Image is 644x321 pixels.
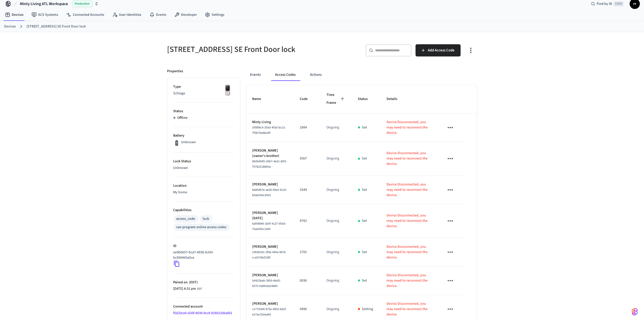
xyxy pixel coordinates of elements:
button: Events [246,69,265,81]
p: [PERSON_NAME] [252,273,288,278]
p: [PERSON_NAME] [252,301,288,307]
td: Ongoing [320,113,352,142]
p: 1984 [300,125,314,130]
span: 1f09f8c9-355d-4f3d-bc21-7f0b7be8bd4f [252,125,286,135]
a: User Identities [108,10,145,19]
img: Yale Assure Touchscreen Wifi Smart Lock, Satin Nickel, Front [221,84,234,97]
p: ID [173,243,234,249]
a: Devices [1,10,28,19]
span: Time Frame [326,91,346,107]
p: Set [362,156,367,161]
p: Device Disconnected, you may need to reconnect the device. [387,151,432,167]
div: America/New_York [173,286,202,291]
span: Name [252,95,268,103]
p: Device Disconnected, you may need to reconnect the device. [387,213,432,229]
td: Ongoing [320,204,352,238]
p: Unknown [173,165,234,171]
p: Paired on [173,280,234,285]
p: [PERSON_NAME][DATE] [252,210,288,221]
td: Ongoing [320,142,352,176]
p: Setting [362,307,373,312]
p: Set [362,218,367,224]
p: Set [362,187,367,193]
p: Device Disconnected, you may need to reconnect the device. [387,301,432,317]
p: Set [362,125,367,130]
div: can program online access codes [176,225,227,230]
a: Connected Accounts [62,10,108,19]
span: Ctrl K [614,1,624,6]
span: Find by ID [597,1,612,6]
div: ant example [246,69,477,81]
button: Add Access Code [416,44,461,56]
p: 0496 [300,307,314,312]
a: Devices [4,24,16,29]
p: Properties [167,69,183,74]
p: Unknown [181,140,196,145]
span: [DATE] 4:31 pm [173,286,196,291]
a: Events [145,10,170,19]
p: 2781 [300,250,314,255]
p: Device Disconnected, you may need to reconnect the device. [387,244,432,260]
p: Minty Living [252,120,288,125]
p: Capabilities [173,208,234,213]
p: 3244 [300,187,314,193]
span: ( EDT ) [188,280,198,285]
p: [PERSON_NAME] (owner's brother) [252,148,288,159]
span: Minty Living ATL Workspace [20,1,68,7]
a: Developer [170,10,201,19]
div: access_code [176,216,195,222]
a: f5d20ce6-d20f-4038-9cc8-9280220bafd1 [173,311,232,316]
p: Device Disconnected, you may need to reconnect the device. [387,120,432,136]
span: 5d422beb-3950-4bd5-9270-0a8918a24885 [252,279,281,288]
h5: [STREET_ADDRESS] SE Front Door lock [167,44,319,55]
p: [PERSON_NAME] [252,182,288,187]
span: 9b00d945-d5b7-4e21-80f1-707822188b0a [252,159,287,169]
p: [PERSON_NAME] [252,244,288,250]
p: Type [173,84,234,90]
p: My home [173,190,234,195]
p: Connected account [173,304,234,309]
p: Location [173,183,234,188]
div: lock [203,216,209,222]
p: Battery [173,133,234,138]
span: EDT [197,287,202,291]
p: 5567 [300,156,314,161]
p: 8782 [300,218,314,224]
p: 0036 [300,278,314,283]
td: Ongoing [320,267,352,295]
span: 6e80d67e-ae26-45e3-9110-b0a0243cd501 [252,188,287,197]
span: Code [300,95,314,103]
img: SeamLogoGradient.69752ec5.svg [632,308,638,316]
p: Device Disconnected, you may need to reconnect the device. [387,182,432,198]
button: Access Codes [271,69,300,81]
span: 23b90161-3f9e-445a-9676-cce57d6d238f [252,250,287,260]
span: Details [387,95,404,103]
p: Offline [177,115,188,121]
span: Status [358,95,375,103]
span: 6af09849-1b0f-4127-955d-75a4265c1e04 [252,222,286,231]
span: 1177d349-975e-4953-b82f-e17ac02dea6d [252,307,287,317]
p: Schlage [173,91,234,96]
p: Lock Status [173,159,234,164]
button: Actions [306,69,326,81]
span: Add Access Code [428,47,455,54]
td: Ongoing [320,238,352,267]
a: [STREET_ADDRESS] SE Front Door lock [26,24,86,29]
a: ACS Systems [28,10,62,19]
p: ee9b6657-bca7-493b-b243-bc569443a5ce [173,250,232,260]
td: Ongoing [320,176,352,204]
a: Settings [201,10,228,19]
p: Status [173,109,234,114]
p: Set [362,278,367,283]
p: Set [362,250,367,255]
span: Production [72,1,92,7]
p: Device Disconnected, you may need to reconnect the device. [387,273,432,289]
